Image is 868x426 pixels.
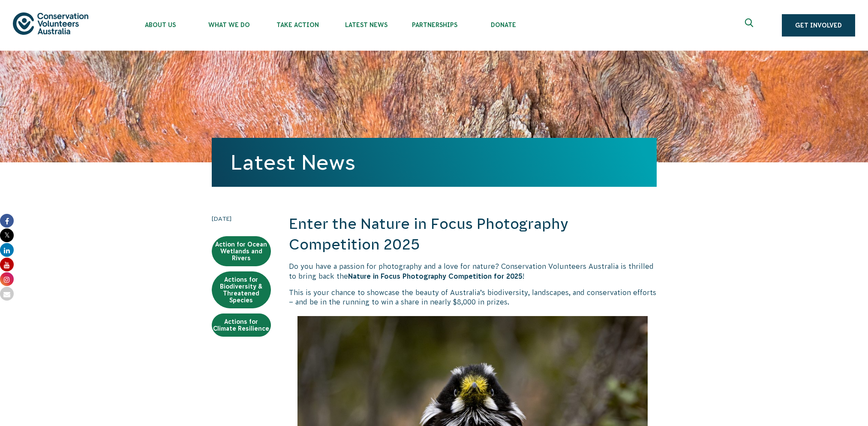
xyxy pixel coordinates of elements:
img: logo.svg [13,12,88,34]
p: This is your chance to showcase the beauty of Australia’s biodiversity, landscapes, and conservat... [289,288,657,307]
a: Action for Ocean Wetlands and Rivers [212,236,271,266]
a: Actions for Climate Resilience [212,313,271,337]
a: Actions for Biodiversity & Threatened Species [212,271,271,308]
time: [DATE] [212,214,271,223]
span: Expand search box [745,18,756,32]
h2: Enter the Nature in Focus Photography Competition 2025 [289,214,657,255]
p: Do you have a passion for photography and a love for nature? Conservation Volunteers Australia is... [289,262,657,281]
span: Take Action [263,21,332,28]
strong: Nature in Focus Photography Competition for 2025 [348,272,523,280]
a: Get Involved [782,14,855,37]
button: Expand search box Close search box [740,15,760,36]
span: Latest News [332,21,400,28]
span: Partnerships [400,21,469,28]
a: Latest News [231,151,355,174]
span: What We Do [195,21,263,28]
span: Donate [469,21,538,28]
span: About Us [126,21,195,28]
